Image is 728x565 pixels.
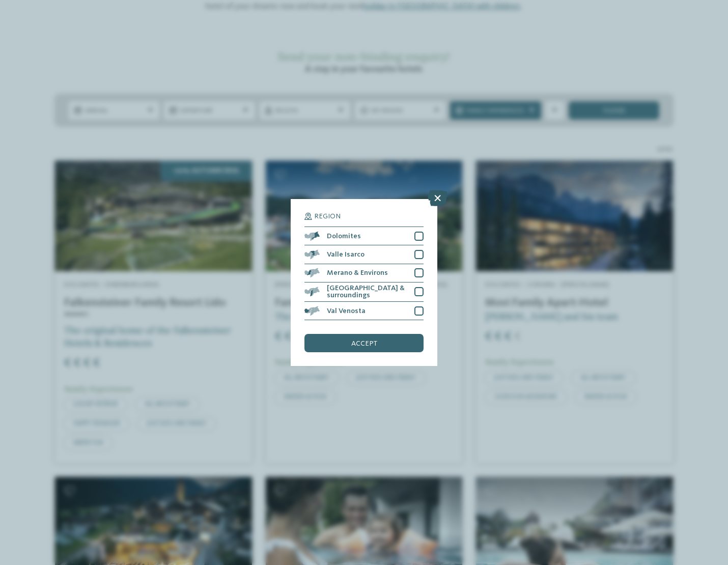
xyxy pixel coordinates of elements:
span: [GEOGRAPHIC_DATA] & surroundings [327,285,408,299]
span: Merano & Environs [327,269,388,276]
span: Dolomites [327,233,361,240]
span: Val Venosta [327,307,366,315]
span: Region [314,213,341,220]
span: accept [351,340,377,347]
span: Valle Isarco [327,251,365,258]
